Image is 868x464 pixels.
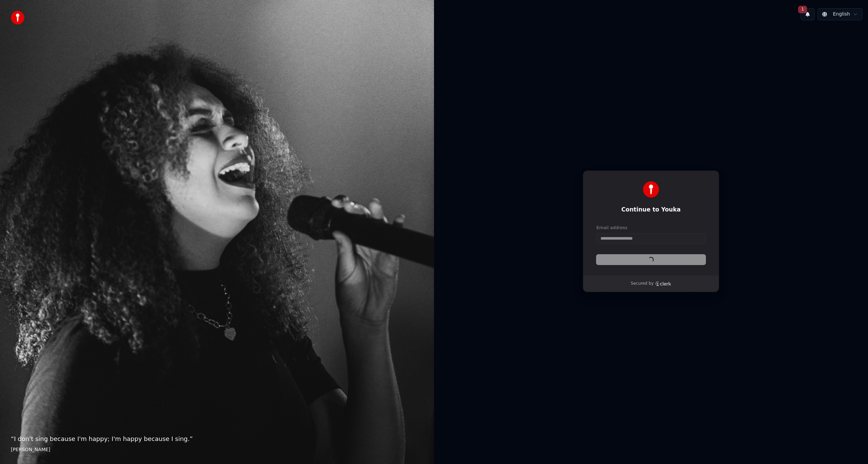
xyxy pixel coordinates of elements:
h1: Continue to Youka [596,206,706,214]
img: youka [11,11,24,24]
p: Secured by [631,281,653,286]
p: “ I don't sing because I'm happy; I'm happy because I sing. ” [11,434,423,444]
span: 1 [798,6,807,13]
a: Clerk logo [655,281,671,286]
button: 1 [801,8,815,20]
img: Youka [643,181,659,198]
footer: [PERSON_NAME] [11,446,423,453]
